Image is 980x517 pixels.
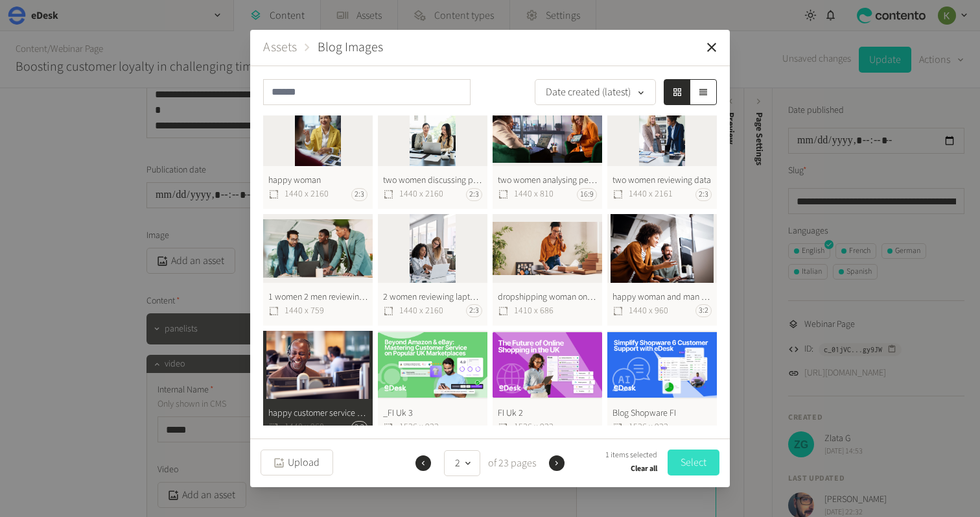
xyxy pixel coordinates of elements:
button: Assets [263,38,297,57]
button: Blog Images [318,38,383,57]
span: 1 items selected [605,450,657,461]
button: Clear all [631,461,657,477]
span: of 23 pages [485,455,536,471]
button: Select [668,450,719,475]
button: 2 [444,450,480,476]
button: Date created (latest) [535,79,656,105]
button: Upload [261,450,333,475]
